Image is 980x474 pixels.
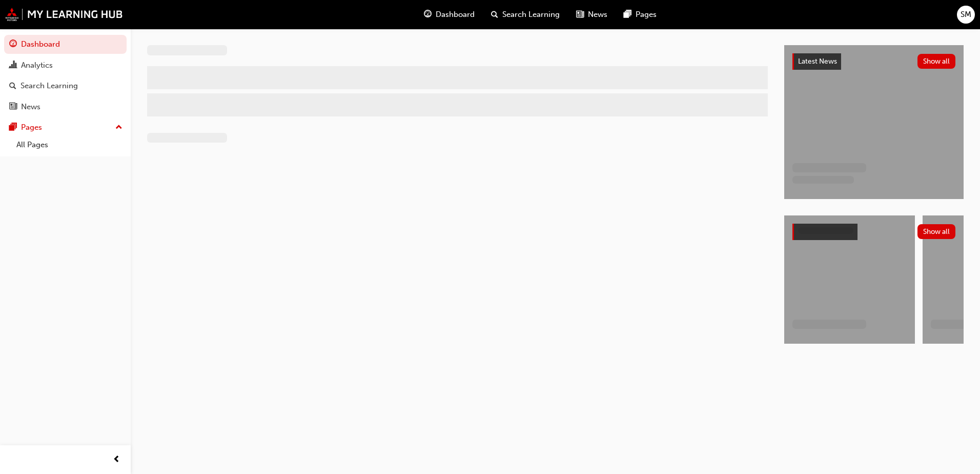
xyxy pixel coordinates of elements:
img: mmal [5,8,123,21]
a: guage-iconDashboard [416,4,483,25]
span: guage-icon [424,8,432,21]
span: news-icon [9,103,17,112]
button: Pages [4,118,127,137]
span: search-icon [9,82,16,91]
span: prev-icon [113,453,120,466]
a: Latest NewsShow all [792,53,955,70]
button: Show all [917,54,956,69]
span: pages-icon [624,8,631,21]
a: search-iconSearch Learning [483,4,568,25]
a: news-iconNews [568,4,616,25]
span: pages-icon [9,123,17,132]
a: Dashboard [4,35,127,54]
a: Analytics [4,56,127,75]
a: Search Learning [4,76,127,95]
span: Search Learning [502,9,560,21]
button: DashboardAnalyticsSearch LearningNews [4,33,127,118]
span: up-icon [115,121,122,134]
span: search-icon [491,8,498,21]
a: pages-iconPages [616,4,665,25]
span: news-icon [576,8,584,21]
span: guage-icon [9,40,17,49]
div: News [21,101,40,113]
div: Pages [21,122,42,133]
span: SM [961,9,971,21]
button: SM [957,6,975,24]
span: News [588,9,607,21]
span: Pages [636,9,657,21]
span: Dashboard [436,9,475,21]
a: Show all [792,224,955,240]
span: chart-icon [9,61,17,70]
div: Search Learning [21,80,78,92]
span: Latest News [798,57,837,66]
a: All Pages [12,137,127,153]
a: News [4,97,127,116]
div: Analytics [21,60,53,71]
button: Show all [917,224,956,239]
